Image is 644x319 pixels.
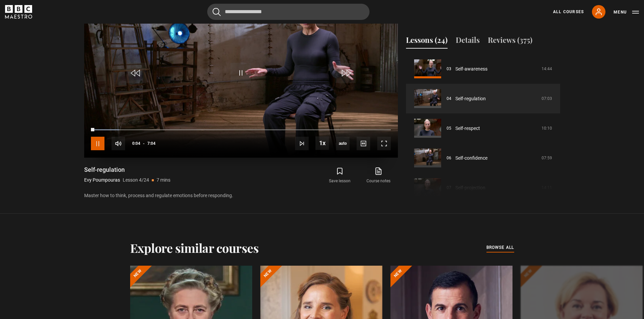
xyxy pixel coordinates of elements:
button: Fullscreen [377,137,391,150]
a: Self-respect [455,125,480,132]
span: 0:04 [132,137,140,150]
a: Self-awareness [455,65,487,73]
p: Evy Poumpouras [84,177,120,184]
svg: BBC Maestro [5,5,32,19]
button: Next Lesson [295,137,309,150]
span: auto [336,137,350,150]
p: Master how to think, process and regulate emotions before responding. [84,192,398,199]
button: Mute [112,137,125,150]
span: - [143,141,145,146]
div: Current quality: 720p [336,137,350,150]
p: 7 mins [157,177,170,184]
span: 7:04 [147,137,156,150]
button: Pause [91,137,104,150]
button: Reviews (375) [488,34,532,49]
a: browse all [486,244,514,251]
a: All Courses [553,9,584,15]
h2: Explore similar courses [130,241,259,255]
span: browse all [486,244,514,251]
button: Save lesson [320,166,359,185]
button: Playback Rate [315,136,329,150]
a: Self-regulation [455,95,486,102]
p: Lesson 4/24 [123,177,149,184]
h1: Self-regulation [84,166,170,174]
a: Course notes [359,166,398,185]
button: Toggle navigation [614,9,639,16]
input: Search [207,4,369,20]
button: Captions [357,137,370,150]
a: Self-confidence [455,155,487,162]
button: Lessons (24) [406,34,448,49]
div: Progress Bar [91,129,390,131]
button: Submit the search query [213,8,221,16]
button: Details [456,34,480,49]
